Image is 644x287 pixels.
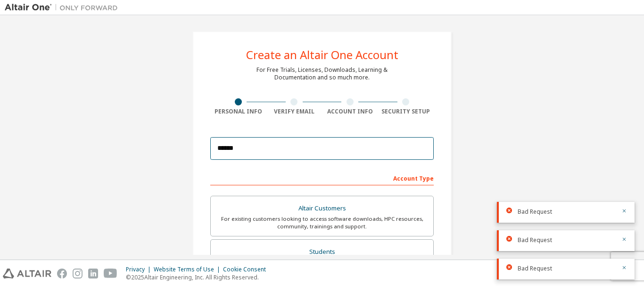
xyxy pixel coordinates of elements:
span: Bad Request [518,208,552,216]
div: For Free Trials, Licenses, Downloads, Learning & Documentation and so much more. [256,66,388,81]
img: Altair One [5,3,123,12]
img: altair_logo.svg [3,269,51,278]
img: youtube.svg [104,269,117,278]
p: © 2025 Altair Engineering, Inc. All Rights Reserved. [126,273,272,281]
div: For existing customers looking to access software downloads, HPC resources, community, trainings ... [216,215,428,230]
img: linkedin.svg [88,269,98,278]
div: Verify Email [266,108,322,115]
img: facebook.svg [57,269,67,278]
div: Altair Customers [216,202,428,215]
div: Cookie Consent [223,266,272,273]
span: Bad Request [518,236,552,244]
div: Website Terms of Use [154,266,223,273]
div: Account Info [322,108,378,115]
div: Students [216,245,428,259]
div: Privacy [126,266,154,273]
div: Create an Altair One Account [246,49,398,61]
div: Account Type [210,170,434,185]
img: instagram.svg [73,269,83,278]
span: Bad Request [518,265,552,272]
div: Personal Info [210,108,266,115]
div: Security Setup [378,108,434,115]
